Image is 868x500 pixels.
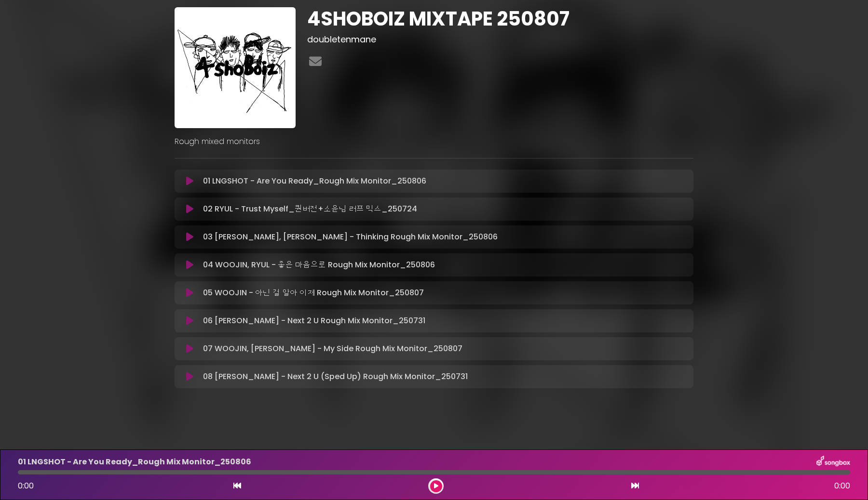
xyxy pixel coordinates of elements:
p: 06 [PERSON_NAME] - Next 2 U Rough Mix Monitor_250731 [203,315,425,327]
p: Rough mixed monitors [175,136,693,147]
p: 04 WOOJIN, RYUL - 좋은 마음으로 Rough Mix Monitor_250806 [203,259,435,271]
p: 05 WOOJIN - 아닌 걸 알아 이제 Rough Mix Monitor_250807 [203,287,424,299]
h3: doubletenmane [307,34,693,45]
p: 07 WOOJIN, [PERSON_NAME] - My Side Rough Mix Monitor_250807 [203,343,462,355]
p: 02 RYUL - Trust Myself_퀀버전+소윤님 러프 믹스_250724 [203,203,417,215]
p: 03 [PERSON_NAME], [PERSON_NAME] - Thinking Rough Mix Monitor_250806 [203,231,498,243]
p: 01 LNGSHOT - Are You Ready_Rough Mix Monitor_250806 [203,175,426,187]
p: 08 [PERSON_NAME] - Next 2 U (Sped Up) Rough Mix Monitor_250731 [203,371,468,382]
img: WpJZf4DWQ0Wh4nhxdG2j [175,7,296,128]
h1: 4SHOBOIZ MIXTAPE 250807 [307,7,693,30]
